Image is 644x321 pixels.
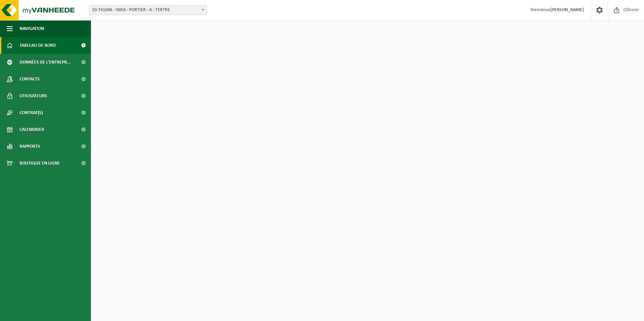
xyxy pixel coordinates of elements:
span: Contrat(s) [20,104,43,121]
span: Données de l'entrepr... [20,54,71,71]
span: 10-741046 - YARA - PORTIER - A - TERTRE [89,5,206,15]
span: Utilisateurs [20,87,47,104]
span: Tableau de bord [20,37,56,54]
iframe: chat widget [3,306,112,321]
span: Calendrier [20,121,44,138]
strong: [PERSON_NAME] [550,7,584,12]
span: 10-741046 - YARA - PORTIER - A - TERTRE [89,5,207,15]
span: Navigation [20,20,44,37]
span: Boutique en ligne [20,155,60,172]
span: Contacts [20,71,40,87]
span: Rapports [20,138,40,155]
